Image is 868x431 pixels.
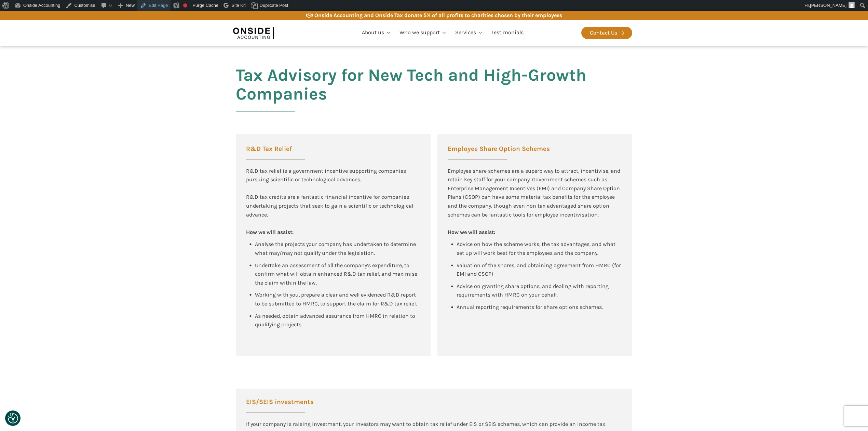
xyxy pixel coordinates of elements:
div: R&D tax relief is a government incentive supporting companies pursuing scientific or technologica... [246,167,420,184]
b: How we will assist: [448,229,495,235]
span: R&D Tax Relief [246,146,305,152]
a: Contact Us [581,27,632,39]
b: How we will assist: [246,229,294,235]
div: Onside Accounting and Onside Tax donate 5% of all profits to charities chosen by their employees [314,11,562,20]
button: Consent Preferences [8,413,18,423]
div: R&D tax credits are a fantastic financial incentive for companies undertaking projects that seek ... [246,193,420,219]
span: Advice on how the scheme works, the tax advantages, and what set up will work best for the employ... [457,241,617,256]
div: Employee share schemes are a superb way to attract, incentivise, and retain key staff for your co... [448,167,622,237]
img: Revisit consent button [8,413,18,423]
span: Annual reporting requirements for share options schemes. [457,304,603,310]
span: Valuation of the shares, and obtaining agreement from HMRC (for EMI and CSOP) [457,262,622,277]
span: Working with you, prepare a clear and well evidenced R&D report to be submitted to HMRC, to suppo... [255,291,417,307]
h2: Tax Advisory for New Tech and High-Growth Companies [236,66,632,120]
span: Employee Share Option Schemes [448,146,550,152]
div: Contact Us [590,28,617,37]
span: EIS/SEIS investments [246,399,314,405]
span: Analyse the projects your company has undertaken to determine what may/may not qualify under the ... [255,241,417,256]
img: Onside Accounting [233,25,274,41]
a: Who we support [395,21,451,44]
span: [PERSON_NAME] [810,3,846,8]
a: Testimonials [487,21,528,44]
span: Undertake an assessment of all the company’s expenditure, to confirm what will obtain enhanced R&... [255,262,419,286]
span: As needed, obtain advanced assurance from HMRC in relation to qualifying projects. [255,313,417,328]
a: Services [451,21,487,44]
span: Advice on granting share options, and dealing with reporting requirements with HMRC on your behalf. [457,283,610,298]
a: About us [358,21,395,44]
div: Focus keyphrase not set [183,3,187,8]
span: Site Kit [231,3,245,8]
